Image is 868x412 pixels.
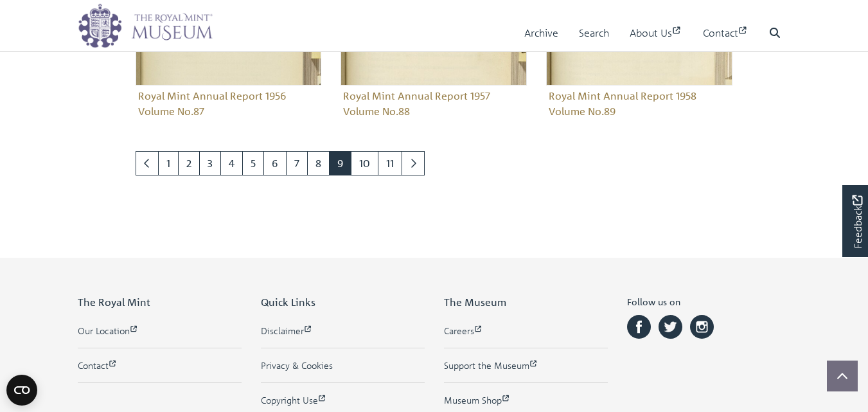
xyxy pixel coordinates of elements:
a: Contact [78,359,242,372]
a: Support the Museum [444,359,608,372]
a: Goto page 6 [263,151,287,175]
a: Goto page 2 [178,151,200,175]
a: Goto page 10 [351,151,378,175]
a: About Us [630,15,682,51]
a: Goto page 1 [158,151,179,175]
a: Copyright Use [261,393,425,407]
a: Goto page 11 [378,151,402,175]
span: Quick Links [261,296,315,309]
span: Feedback [849,195,865,249]
a: Goto page 7 [286,151,308,175]
span: The Museum [444,296,506,309]
a: Goto page 3 [199,151,221,175]
a: Museum Shop [444,393,608,407]
a: Our Location [78,324,242,337]
a: Next page [402,151,425,175]
a: Archive [524,15,558,51]
button: Open CMP widget [6,375,37,406]
a: Contact [703,15,748,51]
a: Privacy & Cookies [261,359,425,372]
a: Search [579,15,609,51]
a: Goto page 4 [220,151,243,175]
img: logo_wide.png [78,3,213,48]
nav: pagination [136,151,733,175]
a: Goto page 8 [307,151,330,175]
h6: Follow us on [627,296,791,312]
span: The Royal Mint [78,296,150,309]
a: Goto page 5 [242,151,264,175]
a: Previous page [136,151,159,175]
a: Would you like to provide feedback? [842,185,868,257]
a: Careers [444,324,608,337]
button: Scroll to top [827,361,858,391]
span: Goto page 9 [329,151,351,175]
a: Disclaimer [261,324,425,337]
